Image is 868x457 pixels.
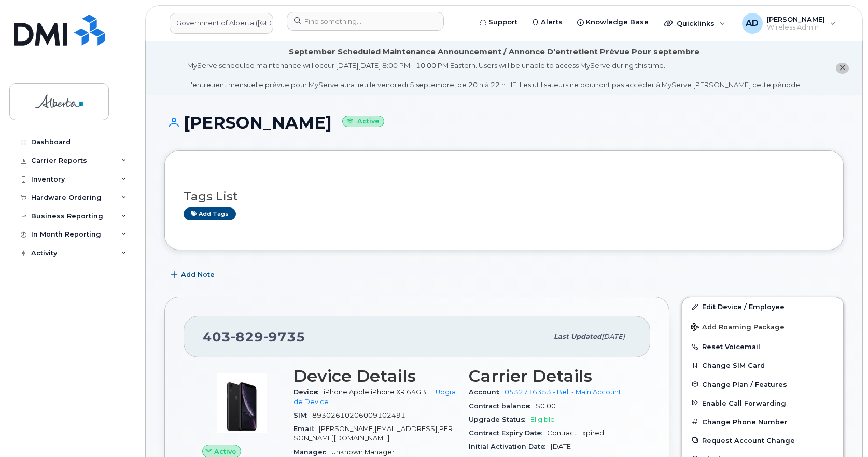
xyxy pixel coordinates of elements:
a: Edit Device / Employee [682,297,843,316]
h3: Carrier Details [469,367,632,385]
span: Eligible [530,416,555,423]
span: Contract balance [469,402,536,410]
a: 0532716353 - Bell - Main Account [505,388,621,396]
a: + Upgrade Device [293,388,456,405]
span: Account [469,388,505,396]
div: MyServe scheduled maintenance will occur [DATE][DATE] 8:00 PM - 10:00 PM Eastern. Users will be u... [187,61,802,90]
span: 829 [231,329,263,344]
span: SIM [293,411,312,419]
button: Add Roaming Package [682,316,843,337]
button: Enable Call Forwarding [682,394,843,412]
button: close notification [836,63,849,74]
button: Change SIM Card [682,356,843,375]
h1: [PERSON_NAME] [164,114,844,132]
span: Contract Expired [547,429,604,437]
small: Active [342,116,384,128]
span: Change Plan / Features [702,380,787,388]
span: Enable Call Forwarding [702,399,786,407]
span: Manager [293,448,331,456]
span: 89302610206009102491 [312,411,405,419]
span: Upgrade Status [469,416,530,423]
h3: Device Details [293,367,456,385]
button: Request Account Change [682,431,843,450]
button: Change Plan / Features [682,375,843,394]
button: Add Note [164,266,223,284]
span: [PERSON_NAME][EMAIL_ADDRESS][PERSON_NAME][DOMAIN_NAME] [293,425,453,442]
button: Reset Voicemail [682,337,843,356]
span: 403 [203,329,305,344]
span: Add Note [181,270,215,280]
span: Initial Activation Date [469,442,551,450]
span: Add Roaming Package [691,323,785,333]
span: Active [214,447,236,456]
img: image20231002-3703462-1qb80zy.jpeg [211,372,273,434]
span: Unknown Manager [331,448,395,456]
span: iPhone Apple iPhone XR 64GB [324,388,426,396]
span: Device [293,388,324,396]
span: [DATE] [551,442,573,450]
button: Change Phone Number [682,412,843,431]
div: September Scheduled Maintenance Announcement / Annonce D'entretient Prévue Pour septembre [289,47,699,58]
span: $0.00 [536,402,556,410]
h3: Tags List [184,190,824,203]
span: [DATE] [601,333,625,340]
span: Contract Expiry Date [469,429,547,437]
span: 9735 [263,329,305,344]
span: Last updated [554,333,601,340]
span: Email [293,425,319,433]
a: Add tags [184,207,236,220]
